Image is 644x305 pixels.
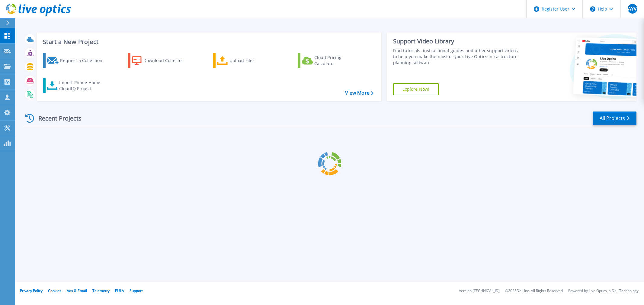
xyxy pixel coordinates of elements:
[143,55,192,67] div: Download Collector
[20,288,43,293] a: Privacy Policy
[298,53,365,68] a: Cloud Pricing Calculator
[43,39,373,45] h3: Start a New Project
[213,53,280,68] a: Upload Files
[59,80,106,92] div: Import Phone Home CloudIQ Project
[48,288,61,293] a: Cookies
[393,83,439,95] a: Explore Now!
[23,111,90,126] div: Recent Projects
[130,288,143,293] a: Support
[459,289,500,293] li: Version: [TECHNICAL_ID]
[67,288,87,293] a: Ads & Email
[393,48,521,66] div: Find tutorials, instructional guides and other support videos to help you make the most of your L...
[92,288,110,293] a: Telemetry
[393,37,521,45] div: Support Video Library
[505,289,563,293] li: © 2025 Dell Inc. All Rights Reserved
[314,55,363,67] div: Cloud Pricing Calculator
[229,55,278,67] div: Upload Files
[128,53,195,68] a: Download Collector
[43,53,110,68] a: Request a Collection
[60,55,108,67] div: Request a Collection
[115,288,124,293] a: EULA
[628,6,637,11] span: AYV
[593,112,636,125] a: All Projects
[568,289,639,293] li: Powered by Live Optics, a Dell Technology
[345,90,373,96] a: View More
